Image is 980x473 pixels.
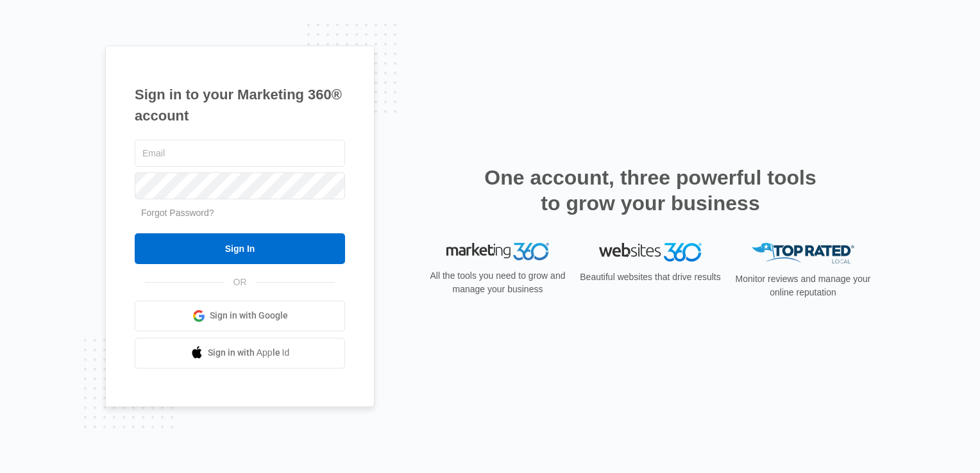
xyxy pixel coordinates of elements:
[599,243,702,261] img: Websites 360
[135,301,345,331] a: Sign in with Google
[135,233,345,264] input: Sign In
[579,270,722,284] p: Beautiful websites that drive results
[224,276,256,289] span: OR
[480,165,820,216] h2: One account, three powerful tools to grow your business
[210,309,288,322] span: Sign in with Google
[446,243,549,261] img: Marketing 360
[141,208,214,218] a: Forgot Password?
[208,346,290,360] span: Sign in with Apple Id
[731,272,875,299] p: Monitor reviews and manage your online reputation
[135,338,345,369] a: Sign in with Apple Id
[135,84,345,126] h1: Sign in to your Marketing 360® account
[135,140,345,167] input: Email
[426,269,570,296] p: All the tools you need to grow and manage your business
[752,243,854,264] img: Top Rated Local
